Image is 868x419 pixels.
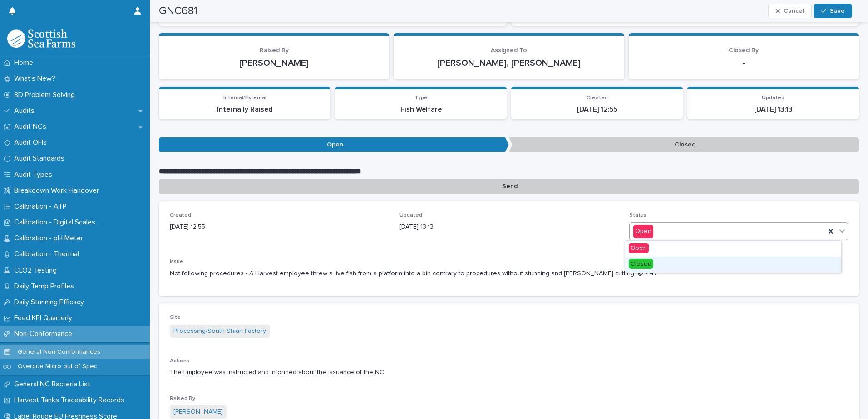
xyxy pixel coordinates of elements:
[625,241,841,257] div: Open
[10,171,59,179] p: Audit Types
[10,202,74,211] p: Calibration - ATP
[173,407,223,417] a: [PERSON_NAME]
[10,91,82,99] p: 8D Problem Solving
[830,8,845,14] span: Save
[10,186,106,195] p: Breakdown Work Handover
[10,363,104,370] p: Overdue Micro out of Spec
[170,358,189,364] span: Actions
[10,74,63,83] p: What's New?
[10,298,91,307] p: Daily Stunning Efficacy
[170,396,195,401] span: Raised By
[633,225,653,238] div: Open
[223,95,266,101] span: Internal/External
[10,380,98,389] p: General NC Bacteria List
[170,259,183,264] span: Issue
[10,348,108,356] p: General Non-Conformances
[491,47,527,54] span: Assigned To
[173,326,266,336] a: Processing/South Shian Factory
[10,234,90,243] p: Calibration - pH Meter
[404,58,613,68] p: [PERSON_NAME], [PERSON_NAME]
[164,105,325,114] p: Internally Raised
[629,243,649,253] span: Open
[814,4,852,18] button: Save
[509,137,859,152] p: Closed
[10,266,64,275] p: CLO2 Testing
[10,154,72,163] p: Audit Standards
[170,269,848,278] p: Not following procedures - A Harvest employee threw a live fish from a platform into a bin contra...
[693,105,853,114] p: [DATE] 13:13
[399,222,618,232] p: [DATE] 13:13
[784,8,804,14] span: Cancel
[159,137,509,152] p: Open
[159,5,197,18] h2: GNC681
[399,213,422,218] span: Updated
[10,218,103,227] p: Calibration - Digital Scales
[10,330,79,338] p: Non-Conformance
[640,58,848,68] p: -
[159,179,859,194] p: Send
[170,315,181,320] span: Site
[10,58,40,67] p: Home
[414,95,428,101] span: Type
[10,282,81,291] p: Daily Temp Profiles
[625,257,841,273] div: Closed
[762,95,784,101] span: Updated
[170,213,191,218] span: Created
[629,213,646,218] span: Status
[629,259,653,269] span: Closed
[7,29,75,48] img: mMrefqRFQpe26GRNOUkG
[10,122,54,131] p: Audit NCs
[587,95,608,101] span: Created
[260,47,289,54] span: Raised By
[10,396,132,404] p: Harvest Tanks Traceability Records
[517,105,677,114] p: [DATE] 12:55
[10,107,42,115] p: Audits
[10,314,79,322] p: Feed KPI Quarterly
[340,105,501,114] p: Fish Welfare
[170,222,389,232] p: [DATE] 12:55
[170,58,378,68] p: [PERSON_NAME]
[170,368,848,377] p: The Employee was instructed and informed about the issuance of the NC
[10,138,54,147] p: Audit OFIs
[10,250,86,258] p: Calibration - Thermal
[768,4,812,18] button: Cancel
[729,47,759,54] span: Closed By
